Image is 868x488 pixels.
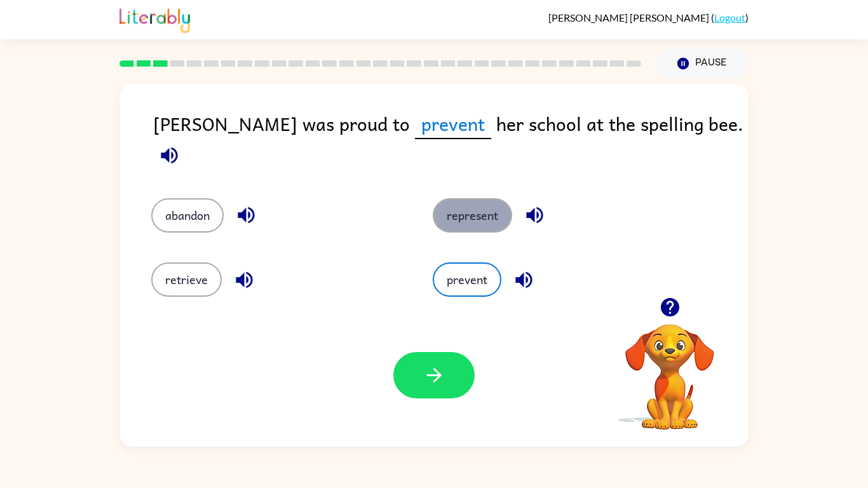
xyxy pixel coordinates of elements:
button: Pause [656,49,749,78]
button: represent [433,198,512,233]
button: retrieve [151,262,222,297]
div: ( ) [548,11,749,24]
video: Your browser must support playing .mp4 files to use Literably. Please try using another browser. [606,304,733,431]
a: Logout [714,11,745,24]
span: prevent [415,109,491,139]
button: prevent [433,262,501,297]
img: Literably [119,5,190,33]
button: abandon [151,198,224,233]
div: [PERSON_NAME] was proud to her school at the spelling bee. [153,109,749,173]
span: [PERSON_NAME] [PERSON_NAME] [548,11,711,24]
